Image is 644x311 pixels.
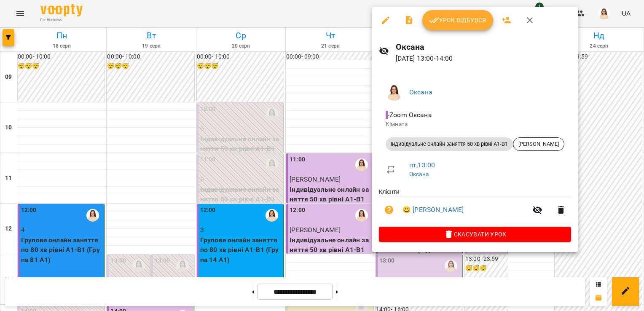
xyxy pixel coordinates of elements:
[386,140,513,148] span: Індивідуальне онлайн заняття 50 хв рівні А1-В1
[409,161,435,169] a: пт , 13:00
[396,54,571,64] p: [DATE] 13:00 - 14:00
[386,84,402,101] img: 76124efe13172d74632d2d2d3678e7ed.png
[513,137,564,151] div: [PERSON_NAME]
[402,205,464,215] a: 😀 [PERSON_NAME]
[386,229,564,239] span: Скасувати Урок
[409,88,432,96] a: Оксана
[396,40,571,54] h6: Оксана
[379,200,399,220] button: Візит ще не сплачено. Додати оплату?
[379,227,571,242] button: Скасувати Урок
[422,10,493,30] button: Урок відбувся
[409,171,429,177] a: Оксана
[379,188,571,227] ul: Клієнти
[429,15,486,25] span: Урок відбувся
[513,140,564,148] span: [PERSON_NAME]
[386,120,564,129] p: Кімната
[386,111,434,119] span: - Zoom Оксана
